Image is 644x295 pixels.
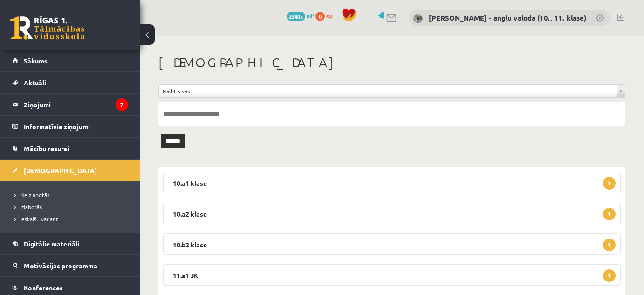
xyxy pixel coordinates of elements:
span: 1 [603,239,616,251]
span: 1 [603,269,616,282]
a: Ziņojumi7 [12,94,128,115]
a: 23405 mP [287,12,314,19]
span: 1 [603,177,616,190]
legend: 10.a2 klase [163,203,621,224]
span: Aktuāli [24,78,46,87]
span: [DEMOGRAPHIC_DATA] [24,166,97,175]
a: Informatīvie ziņojumi [12,116,128,137]
span: Rādīt visas [163,85,613,97]
a: Aktuāli [12,72,128,93]
span: 1 [603,208,616,220]
span: 23405 [287,12,305,21]
a: Motivācijas programma [12,255,128,276]
span: Digitālie materiāli [24,239,79,248]
a: Rādīt visas [159,85,625,97]
span: Ieskaišu varianti [14,215,60,223]
span: Motivācijas programma [24,261,97,270]
legend: 11.a1 JK [163,264,621,286]
a: [PERSON_NAME] - angļu valoda (10., 11. klase) [429,13,586,22]
a: Ieskaišu varianti [14,215,130,223]
a: 0 xp [315,12,337,19]
img: Alla Bautre - angļu valoda (10., 11. klase) [413,14,423,23]
legend: 10.a1 klase [163,172,621,193]
legend: 10.b2 klase [163,233,621,255]
legend: Ziņojumi [24,94,128,115]
a: Izlabotās [14,203,130,211]
span: Konferences [24,283,63,292]
a: Mācību resursi [12,138,128,159]
i: 7 [116,98,128,111]
span: Neizlabotās [14,191,49,198]
legend: Informatīvie ziņojumi [24,116,128,137]
a: Rīgas 1. Tālmācības vidusskola [10,16,85,40]
span: Izlabotās [14,203,42,211]
a: [DEMOGRAPHIC_DATA] [12,160,128,181]
span: xp [326,12,332,19]
a: Digitālie materiāli [12,233,128,254]
span: mP [307,12,314,19]
span: 0 [315,12,325,21]
h1: [DEMOGRAPHIC_DATA] [158,55,625,70]
a: Neizlabotās [14,190,130,199]
a: Sākums [12,50,128,71]
span: Sākums [24,56,48,65]
span: Mācību resursi [24,144,69,153]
